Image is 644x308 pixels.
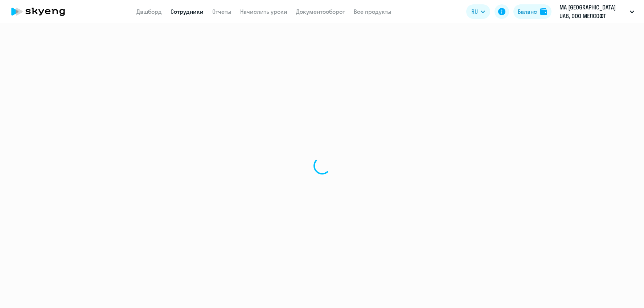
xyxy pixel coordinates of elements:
span: RU [471,7,478,16]
button: Балансbalance [513,4,551,19]
a: Дашборд [136,8,162,15]
a: Отчеты [212,8,231,15]
p: MA [GEOGRAPHIC_DATA] UAB, ООО МЕЛСОФТ [559,3,627,20]
a: Все продукты [354,8,391,15]
div: Баланс [518,7,537,16]
a: Сотрудники [171,8,204,15]
button: RU [466,4,490,19]
img: balance [540,8,547,15]
a: Документооборот [296,8,345,15]
a: Начислить уроки [240,8,287,15]
button: MA [GEOGRAPHIC_DATA] UAB, ООО МЕЛСОФТ [556,3,638,20]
